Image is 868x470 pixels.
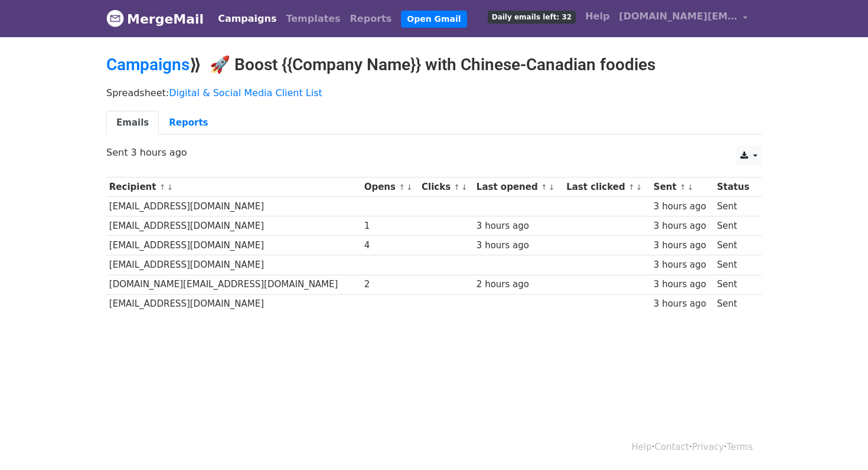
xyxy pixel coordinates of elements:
div: 1 [364,219,416,233]
a: ↓ [461,183,468,192]
div: 3 hours ago [654,219,712,233]
a: Daily emails left: 32 [483,5,580,28]
span: Daily emails left: 32 [488,11,576,24]
th: Last clicked [563,178,651,197]
td: [EMAIL_ADDRESS][DOMAIN_NAME] [106,216,361,236]
a: Templates [281,7,345,31]
a: ↑ [399,183,405,192]
a: ↓ [406,183,413,192]
div: 3 hours ago [654,258,712,272]
a: Help [580,5,614,28]
th: Sent [651,178,714,197]
div: 2 hours ago [477,278,561,291]
a: ↑ [159,183,166,192]
a: ↓ [549,183,555,192]
a: ↓ [167,183,173,192]
a: ↓ [687,183,694,192]
a: MergeMail [106,6,204,31]
a: Emails [106,111,159,135]
td: [EMAIL_ADDRESS][DOMAIN_NAME] [106,255,361,275]
div: 3 hours ago [654,278,712,291]
td: [DOMAIN_NAME][EMAIL_ADDRESS][DOMAIN_NAME] [106,275,361,294]
a: Digital & Social Media Client List [169,87,322,98]
td: Sent [714,275,755,294]
td: Sent [714,294,755,314]
div: 3 hours ago [477,219,561,233]
a: ↓ [636,183,642,192]
div: 2 [364,278,416,291]
th: Status [714,178,755,197]
span: [DOMAIN_NAME][EMAIL_ADDRESS][DOMAIN_NAME] [619,9,737,24]
div: 4 [364,239,416,252]
div: 3 hours ago [654,239,712,252]
th: Clicks [419,178,474,197]
td: Sent [714,236,755,255]
td: [EMAIL_ADDRESS][DOMAIN_NAME] [106,294,361,314]
a: Open Gmail [401,11,466,28]
div: 3 hours ago [654,200,712,213]
th: Opens [361,178,419,197]
a: Reports [159,111,218,135]
div: 3 hours ago [654,297,712,311]
td: Sent [714,216,755,236]
p: Sent 3 hours ago [106,146,762,159]
img: MergeMail logo [106,9,124,27]
td: Sent [714,197,755,216]
a: [DOMAIN_NAME][EMAIL_ADDRESS][DOMAIN_NAME] [614,5,752,32]
div: 3 hours ago [477,239,561,252]
a: ↑ [541,183,547,192]
a: Privacy [692,442,724,452]
a: Campaigns [106,55,190,74]
th: Recipient [106,178,361,197]
a: Campaigns [213,7,281,31]
td: [EMAIL_ADDRESS][DOMAIN_NAME] [106,236,361,255]
h2: ⟫ 🚀 Boost {{Company Name}} with Chinese-Canadian foodies [106,55,762,75]
a: ↑ [628,183,635,192]
p: Spreadsheet: [106,87,762,99]
a: Terms [727,442,753,452]
a: Contact [655,442,689,452]
td: Sent [714,255,755,275]
td: [EMAIL_ADDRESS][DOMAIN_NAME] [106,197,361,216]
a: ↑ [453,183,460,192]
th: Last opened [474,178,563,197]
a: ↑ [680,183,686,192]
a: Help [632,442,652,452]
a: Reports [345,7,397,31]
